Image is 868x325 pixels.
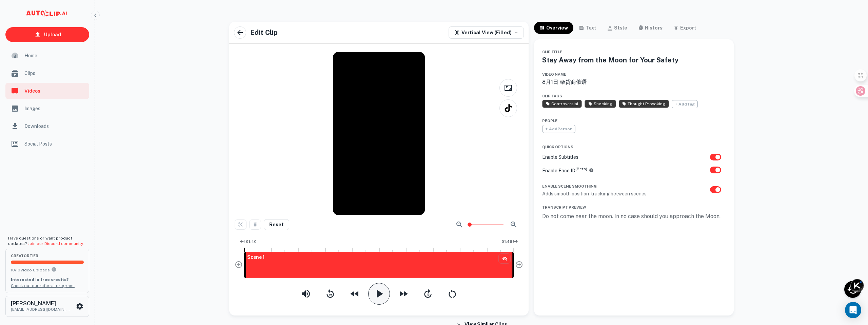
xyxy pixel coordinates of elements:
span: People [542,119,557,123]
a: Downloads [5,118,89,134]
p: Interested in free credits? [11,276,84,283]
a: Videos [5,83,89,99]
span: Clip Tags [542,94,562,98]
button: Reset Clip to Original Settings [264,219,289,230]
div: Vertical View (Filled) [454,28,512,37]
span: Video Name [542,72,566,76]
span: Downloads [24,122,85,130]
button: Choose the default mode in which all your clips are displayed and formatted [449,26,524,39]
div: overview [546,24,568,32]
p: Upload [44,31,61,38]
span: Quick Options [542,145,573,149]
a: 8月1日 杂货商俄语 [542,78,587,86]
p: Enable Subtitles [542,153,578,161]
sup: (Beta) [575,167,587,171]
button: overview [534,22,573,34]
span: Social Posts [24,140,85,148]
button: TikTok Preview [499,99,517,117]
span: AI has identified this clip as Shocking [585,100,616,108]
p: Enable Face ID [542,166,594,174]
div: text [586,24,596,32]
button: Edit Clip Start Time [237,237,259,247]
a: Images [5,100,89,117]
button: Full View [499,79,517,97]
a: Check out our referral program. [11,283,75,288]
div: Open Intercom Messenger [845,302,861,318]
span: creator Tier [11,254,84,258]
button: export [668,22,702,34]
div: Add Outro [515,261,523,271]
span: + Add Person [542,125,575,133]
span: Transcript Preview [542,205,586,209]
div: history [645,24,663,32]
span: Videos [24,87,85,95]
svg: You can upload 10 videos per month on the creator tier. Upgrade to upload more. [51,267,57,272]
p: [EMAIL_ADDRESS][DOMAIN_NAME] [11,306,72,312]
div: Add Intro [235,261,243,271]
div: export [680,24,696,32]
button: text [573,22,602,34]
h5: Stay Away from the Moon for Your Safety [542,56,685,64]
span: AI has identified this clip as Controversial [542,100,582,108]
a: Home [5,47,89,64]
button: creatorTier10/10Video UploadsYou can upload 10 videos per month on the creator tier. Upgrade to u... [5,249,89,293]
img: tiktok-logo.svg [504,103,513,113]
svg: Automated face-tagging to determine who is in your clips. [589,168,594,173]
p: Adds smooth position-tracking between scenes. [542,190,648,197]
a: Social Posts [5,136,89,152]
span: Images [24,105,85,112]
div: Do not come near the moon. In no case should you approach the Moon. [542,212,726,229]
a: Clips [5,65,89,81]
h5: Edit Clip [250,27,278,38]
h6: [PERSON_NAME] [11,301,72,306]
a: Upload [5,27,89,42]
span: Have questions or want product updates? [8,236,84,246]
button: [PERSON_NAME][EMAIL_ADDRESS][DOMAIN_NAME] [5,296,89,317]
button: Edit Clip End Time [499,237,521,247]
span: Home [24,52,85,59]
a: Join our Discord community. [28,241,84,246]
button: style [602,22,633,34]
span: Clip Title [542,50,562,54]
p: 10 / 10 Video Uploads [11,267,84,273]
span: AI has identified this clip as Thought Provoking [619,100,669,108]
span: 01:48 [501,239,512,245]
div: style [614,24,627,32]
div: Recent Activity [844,281,861,298]
span: Enable Scene Smoothing [542,184,597,188]
span: Clips [24,70,85,77]
span: + Add Tag [672,100,698,108]
span: 01:40 [246,239,257,245]
button: history [633,22,668,34]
